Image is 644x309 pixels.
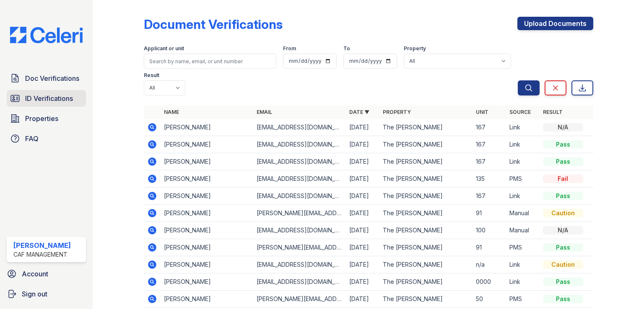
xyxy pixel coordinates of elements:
[473,273,506,291] td: 0000
[346,136,379,153] td: [DATE]
[25,73,79,83] span: Doc Verifications
[144,45,184,52] label: Applicant or unit
[543,123,583,131] div: N/A
[473,153,506,170] td: 167
[346,273,379,291] td: [DATE]
[473,205,506,222] td: 91
[22,289,47,299] span: Sign out
[3,265,89,282] a: Account
[473,256,506,273] td: n/a
[161,239,253,256] td: [PERSON_NAME]
[379,273,472,291] td: The [PERSON_NAME]
[22,269,48,279] span: Account
[473,119,506,136] td: 167
[253,239,346,256] td: [PERSON_NAME][EMAIL_ADDRESS][DOMAIN_NAME]
[346,291,379,308] td: [DATE]
[13,250,71,259] div: CAF Management
[346,256,379,273] td: [DATE]
[543,260,583,269] div: Caution
[161,205,253,222] td: [PERSON_NAME]
[253,153,346,170] td: [EMAIL_ADDRESS][DOMAIN_NAME]
[506,119,540,136] td: Link
[506,170,540,188] td: PMS
[543,140,583,149] div: Pass
[7,90,86,107] a: ID Verifications
[25,93,73,103] span: ID Verifications
[473,222,506,239] td: 100
[543,192,583,200] div: Pass
[346,188,379,205] td: [DATE]
[379,222,472,239] td: The [PERSON_NAME]
[506,256,540,273] td: Link
[506,205,540,222] td: Manual
[3,27,89,43] img: CE_Logo_Blue-a8612792a0a2168367f1c8372b55b34899dd931a85d93a1a3d3e32e68fde9ad4.png
[543,209,583,217] div: Caution
[543,109,563,115] a: Result
[253,119,346,136] td: [EMAIL_ADDRESS][DOMAIN_NAME]
[379,170,472,188] td: The [PERSON_NAME]
[506,222,540,239] td: Manual
[253,273,346,291] td: [EMAIL_ADDRESS][DOMAIN_NAME]
[379,239,472,256] td: The [PERSON_NAME]
[543,175,583,183] div: Fail
[506,153,540,170] td: Link
[506,188,540,205] td: Link
[346,239,379,256] td: [DATE]
[473,291,506,308] td: 50
[517,17,593,30] a: Upload Documents
[253,136,346,153] td: [EMAIL_ADDRESS][DOMAIN_NAME]
[253,256,346,273] td: [EMAIL_ADDRESS][DOMAIN_NAME]
[25,113,58,124] span: Properties
[543,295,583,303] div: Pass
[253,170,346,188] td: [EMAIL_ADDRESS][DOMAIN_NAME]
[346,153,379,170] td: [DATE]
[543,243,583,252] div: Pass
[343,45,350,52] label: To
[164,109,179,115] a: Name
[253,222,346,239] td: [EMAIL_ADDRESS][DOMAIN_NAME]
[253,291,346,308] td: [PERSON_NAME][EMAIL_ADDRESS][DOMAIN_NAME]
[379,291,472,308] td: The [PERSON_NAME]
[283,45,296,52] label: From
[346,170,379,188] td: [DATE]
[144,54,276,69] input: Search by name, email, or unit number
[379,136,472,153] td: The [PERSON_NAME]
[7,110,86,127] a: Properties
[161,136,253,153] td: [PERSON_NAME]
[346,222,379,239] td: [DATE]
[144,72,159,79] label: Result
[253,205,346,222] td: [PERSON_NAME][EMAIL_ADDRESS][DOMAIN_NAME]
[473,136,506,153] td: 167
[473,188,506,205] td: 167
[543,157,583,166] div: Pass
[7,130,86,147] a: FAQ
[161,273,253,291] td: [PERSON_NAME]
[346,119,379,136] td: [DATE]
[476,109,488,115] a: Unit
[161,291,253,308] td: [PERSON_NAME]
[379,119,472,136] td: The [PERSON_NAME]
[383,109,411,115] a: Property
[506,273,540,291] td: Link
[509,109,531,115] a: Source
[379,205,472,222] td: The [PERSON_NAME]
[144,17,283,32] div: Document Verifications
[25,134,39,144] span: FAQ
[506,239,540,256] td: PMS
[161,170,253,188] td: [PERSON_NAME]
[161,119,253,136] td: [PERSON_NAME]
[543,226,583,234] div: N/A
[13,240,71,250] div: [PERSON_NAME]
[7,70,86,87] a: Doc Verifications
[506,136,540,153] td: Link
[257,109,272,115] a: Email
[161,153,253,170] td: [PERSON_NAME]
[404,45,426,52] label: Property
[379,153,472,170] td: The [PERSON_NAME]
[473,239,506,256] td: 91
[349,109,369,115] a: Date ▼
[379,188,472,205] td: The [PERSON_NAME]
[346,205,379,222] td: [DATE]
[3,286,89,302] a: Sign out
